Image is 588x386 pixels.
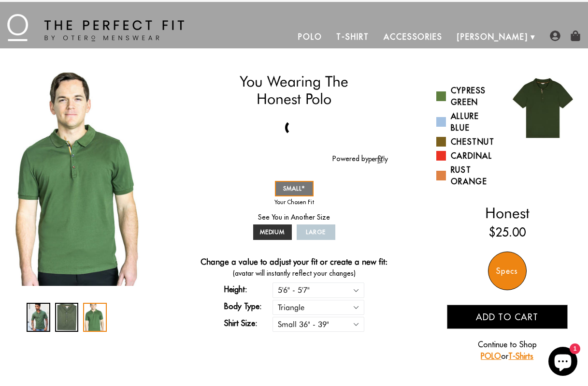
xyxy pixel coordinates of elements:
[376,25,450,48] a: Accessories
[7,14,184,41] img: The Perfect Fit - by Otero Menswear - Logo
[489,223,526,241] ins: $25.00
[488,252,527,290] div: Specs
[297,224,335,240] a: LARGE
[436,150,500,162] a: Cardinal
[275,181,314,196] a: SMALL
[481,351,501,361] a: POLO
[436,164,500,187] a: Rust Orange
[329,25,376,48] a: T-Shirt
[436,110,500,134] a: Allure Blue
[224,283,272,295] label: Height:
[10,73,152,286] div: 3 / 3
[260,228,285,236] span: MEDIUM
[224,300,272,312] label: Body Type:
[450,25,535,48] a: [PERSON_NAME]
[200,73,387,108] h1: You Wearing The Honest Polo
[436,204,578,222] h2: Honest
[291,25,330,48] a: Polo
[447,339,568,362] p: Continue to Shop or
[201,257,387,268] h4: Change a value to adjust your fit or create a new fit:
[332,154,388,163] a: Powered by
[83,303,107,332] div: 3 / 3
[550,30,560,41] img: user-account-icon.png
[570,30,581,41] img: shopping-bag-icon.png
[27,303,50,332] div: 1 / 3
[545,347,580,378] inbox-online-store-chat: Shopify online store chat
[10,73,152,286] img: Copy_of_Copy_of_10001-18_1024x1024_2x_fd7846eb-86bd-418d-b778-76ef92332a5e_340x.jpg
[224,317,272,329] label: Shirt Size:
[436,85,500,108] a: Cypress Green
[447,305,568,329] button: Add to cart
[283,185,305,192] span: SMALL
[55,303,79,332] div: 2 / 3
[508,351,533,361] a: T-Shirts
[476,312,538,323] span: Add to cart
[369,155,388,163] img: perfitly-logo_73ae6c82-e2e3-4a36-81b1-9e913f6ac5a1.png
[507,73,578,144] img: 017.jpg
[200,268,387,279] span: (avatar will instantly reflect your changes)
[152,73,294,267] img: otero-cypress-green-polo-action_1024x1024_2x_8894e234-887b-48e5-953a-e78a9f3bc093_340x.jpg
[436,136,500,148] a: Chestnut
[152,73,294,267] div: 1 / 3
[306,228,326,236] span: LARGE
[253,224,292,240] a: MEDIUM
